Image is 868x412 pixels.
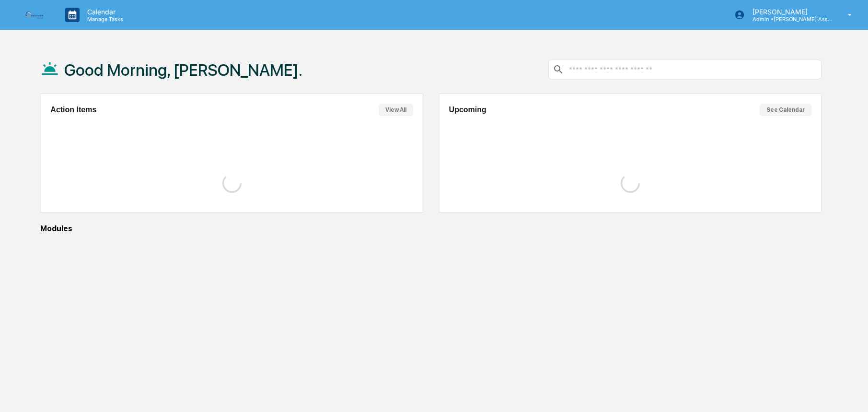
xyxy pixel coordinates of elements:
[379,104,413,116] button: View All
[50,106,96,114] h2: Action Items
[80,16,128,23] p: Manage Tasks
[745,8,834,16] p: [PERSON_NAME]
[23,10,46,20] img: logo
[80,8,128,16] p: Calendar
[40,224,822,233] div: Modules
[449,106,486,114] h2: Upcoming
[64,60,302,80] h1: Good Morning, [PERSON_NAME].
[745,16,834,23] p: Admin • [PERSON_NAME] Asset Management
[760,104,811,116] button: See Calendar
